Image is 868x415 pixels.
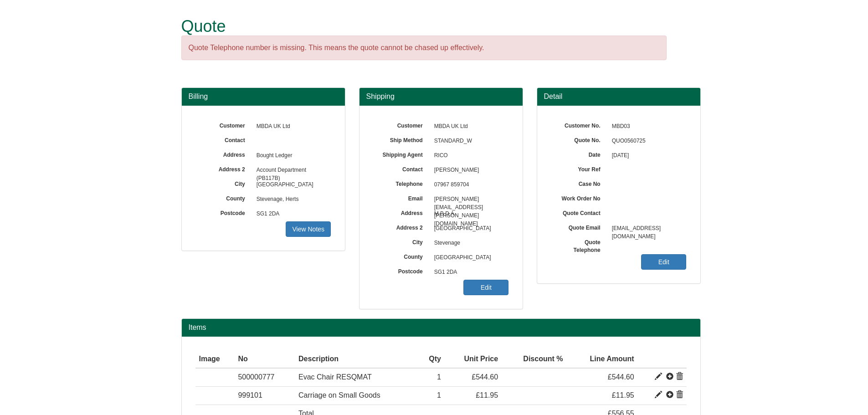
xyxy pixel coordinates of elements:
h2: Items [189,323,693,332]
label: Your Ref [551,163,607,174]
th: Qty [418,350,445,369]
span: STANDARD_W [430,134,509,149]
span: MBD03 [607,119,687,134]
label: Customer [195,119,252,130]
label: Date [551,149,607,159]
a: Edit [463,280,508,295]
label: Postcode [373,265,430,276]
label: Postcode [195,207,252,217]
span: [DATE] [607,149,687,163]
h3: Detail [544,92,693,101]
span: £11.95 [612,391,634,399]
label: Telephone [373,178,430,188]
label: Customer No. [551,119,607,130]
span: Account Department (PB117B) [252,163,331,178]
label: Contact [195,134,252,144]
label: Ship Method [373,134,430,144]
h3: Billing [189,92,338,101]
span: RICO [430,149,509,163]
span: 07967 859704 [430,178,509,192]
span: [GEOGRAPHIC_DATA] [252,178,331,192]
span: SG1 2DA [430,265,509,280]
th: Line Amount [566,350,637,369]
label: Work Order No [551,192,607,203]
span: 1 [437,373,441,381]
th: Unit Price [445,350,502,369]
span: Stevenage, Herts [252,192,331,207]
span: QUO0560725 [607,134,687,149]
label: Address [195,149,252,159]
span: MBDA UK Ltd [430,119,509,134]
label: Case No [551,178,607,188]
th: Discount % [502,350,566,369]
span: [EMAIL_ADDRESS][DOMAIN_NAME] [607,221,687,236]
a: View Notes [286,221,331,237]
td: 999101 [234,387,295,405]
label: Customer [373,119,430,130]
label: Address [373,207,430,217]
span: 1 [437,391,441,399]
label: Shipping Agent [373,149,430,159]
th: Image [195,350,235,369]
label: Address 2 [195,163,252,174]
h3: Shipping [366,92,516,101]
span: [PERSON_NAME][EMAIL_ADDRESS][PERSON_NAME][DOMAIN_NAME] [430,192,509,207]
span: [PERSON_NAME] [430,163,509,178]
label: Email [373,192,430,203]
span: [GEOGRAPHIC_DATA] [430,221,509,236]
label: Address 2 [373,221,430,232]
label: City [373,236,430,246]
span: Carriage on Small Goods [298,391,380,399]
td: 500000777 [234,368,295,386]
h1: Quote [181,17,667,36]
span: £544.60 [472,373,498,381]
label: Quote No. [551,134,607,144]
span: SG1 2DA [252,207,331,221]
a: Edit [641,254,686,270]
span: MBDA UK Ltd [252,119,331,134]
label: City [195,178,252,188]
label: Contact [373,163,430,174]
label: Quote Telephone [551,236,607,254]
label: Quote Email [551,221,607,232]
span: £544.60 [608,373,634,381]
label: Quote Contact [551,207,607,217]
div: Quote Telephone number is missing. This means the quote cannot be chased up effectively. [181,36,667,61]
label: County [373,251,430,261]
span: M B D A [430,207,509,221]
label: County [195,192,252,203]
th: Description [295,350,418,369]
span: Bought Ledger [252,149,331,163]
span: [GEOGRAPHIC_DATA] [430,251,509,265]
th: No [234,350,295,369]
span: Evac Chair RESQMAT [298,373,372,381]
span: Stevenage [430,236,509,251]
span: £11.95 [476,391,498,399]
